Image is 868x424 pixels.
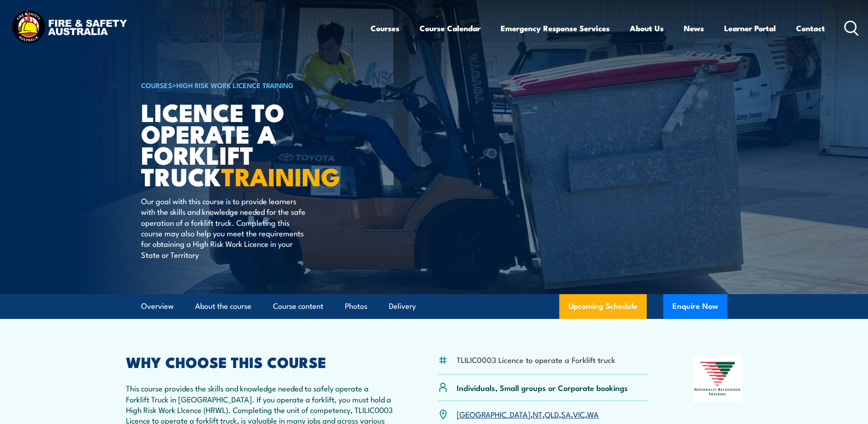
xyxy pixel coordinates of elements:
[371,16,399,40] a: Courses
[141,101,367,187] h1: Licence to operate a forklift truck
[457,408,530,419] a: [GEOGRAPHIC_DATA]
[389,294,416,318] a: Delivery
[221,156,340,195] strong: TRAINING
[630,16,664,40] a: About Us
[663,294,727,319] button: Enquire Now
[141,294,174,318] a: Overview
[724,16,776,40] a: Learner Portal
[195,294,251,318] a: About the course
[457,409,599,419] p: , , , , ,
[684,16,704,40] a: News
[501,16,610,40] a: Emergency Response Services
[141,79,367,90] h6: >
[457,354,615,365] li: TLILIC0003 Licence to operate a Forklift truck
[561,408,571,419] a: SA
[141,80,172,90] a: COURSES
[533,408,542,419] a: NT
[141,195,308,260] p: Our goal with this course is to provide learners with the skills and knowledge needed for the saf...
[420,16,480,40] a: Course Calendar
[126,355,393,368] h2: WHY CHOOSE THIS COURSE
[345,294,367,318] a: Photos
[587,408,599,419] a: WA
[559,294,647,319] a: Upcoming Schedule
[273,294,323,318] a: Course content
[457,382,628,393] p: Individuals, Small groups or Corporate bookings
[545,408,559,419] a: QLD
[796,16,825,40] a: Contact
[693,355,742,402] img: Nationally Recognised Training logo.
[176,80,294,90] a: High Risk Work Licence Training
[573,408,585,419] a: VIC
